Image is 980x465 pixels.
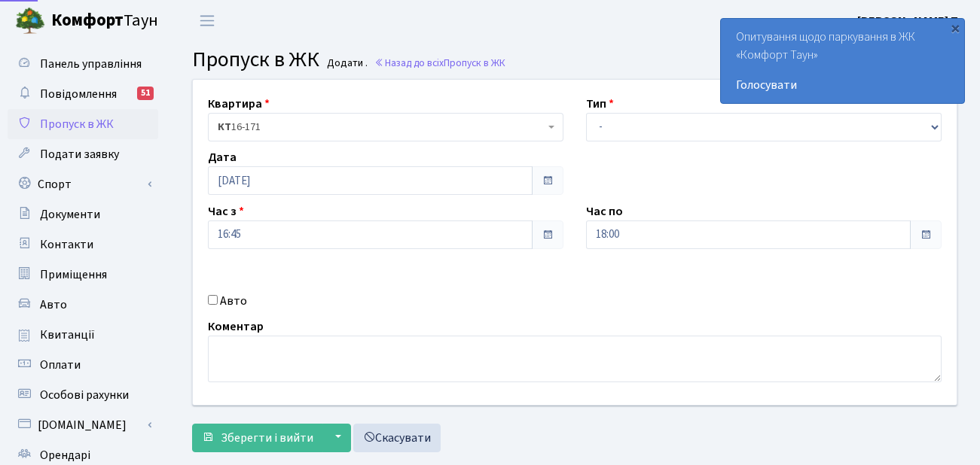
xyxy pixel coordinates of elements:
[15,6,45,36] img: logo.png
[40,266,107,283] span: Приміщення
[736,76,949,94] a: Голосувати
[857,12,962,30] a: [PERSON_NAME] П.
[218,120,545,135] span: <b>КТ</b>&nbsp;&nbsp;&nbsp;&nbsp;16-171
[137,87,154,100] div: 51
[208,95,270,113] label: Квартира
[721,19,964,103] div: Опитування щодо паркування в ЖК «Комфорт Таун»
[208,318,264,336] label: Коментар
[8,199,158,229] a: Документи
[40,447,90,463] span: Орендарі
[8,260,158,290] a: Приміщення
[374,56,505,70] a: Назад до всіхПропуск в ЖК
[40,357,81,373] span: Оплати
[8,229,158,260] a: Контакти
[8,350,158,380] a: Оплати
[188,8,226,33] button: Переключити навігацію
[8,109,158,139] a: Пропуск в ЖК
[40,296,67,313] span: Авто
[8,410,158,440] a: [DOMAIN_NAME]
[40,206,100,223] span: Документи
[218,120,231,135] b: КТ
[40,387,129,403] span: Особові рахунки
[208,113,563,141] span: <b>КТ</b>&nbsp;&nbsp;&nbsp;&nbsp;16-171
[221,430,313,446] span: Зберегти і вийти
[51,8,158,34] span: Таун
[586,95,614,113] label: Тип
[353,424,441,452] a: Скасувати
[444,56,505,70] span: Пропуск в ЖК
[948,20,963,35] div: ×
[40,86,117,102] span: Повідомлення
[8,320,158,350] a: Квитанції
[192,424,323,452] button: Зберегти і вийти
[324,57,368,70] small: Додати .
[8,290,158,320] a: Авто
[8,79,158,109] a: Повідомлення51
[857,13,962,29] b: [PERSON_NAME] П.
[40,327,95,343] span: Квитанції
[220,292,247,310] label: Авто
[40,116,114,132] span: Пропуск в ЖК
[208,148,237,166] label: Дата
[40,146,119,163] span: Подати заявку
[8,380,158,410] a: Особові рахунки
[51,8,124,32] b: Комфорт
[208,202,244,220] label: Час з
[192,44,319,74] span: Пропуск в ЖК
[8,139,158,169] a: Подати заявку
[586,202,623,220] label: Час по
[8,169,158,199] a: Спорт
[40,236,93,253] span: Контакти
[40,56,142,72] span: Панель управління
[8,49,158,79] a: Панель управління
